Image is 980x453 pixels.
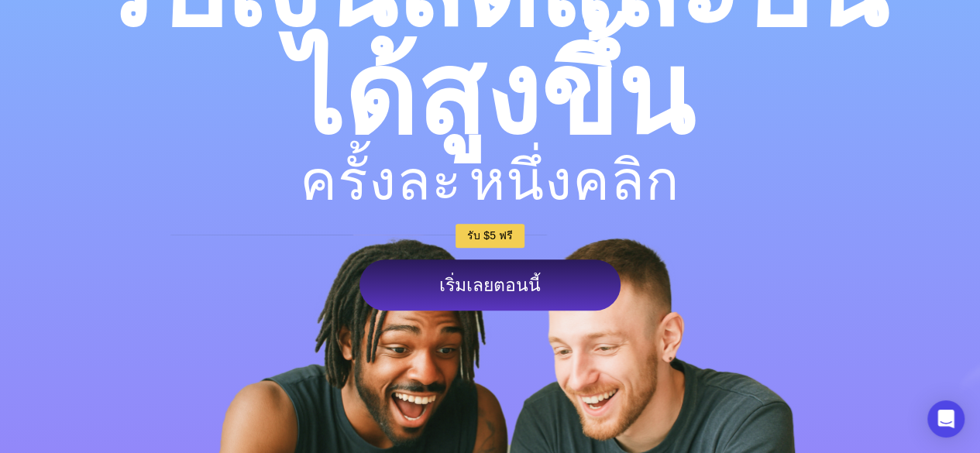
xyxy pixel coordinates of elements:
[467,229,512,242] font: รับ $5 ฟรี
[359,259,621,311] a: เริ่มเลยตอนนี้
[439,275,541,295] font: เริ่มเลยตอนนี้
[300,155,573,208] font: ครั้งละ หนึ่ง
[573,155,680,208] font: คลิก
[927,400,965,438] div: เปิดอินเตอร์คอม Messenger
[456,224,524,248] a: รับ $5 ฟรี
